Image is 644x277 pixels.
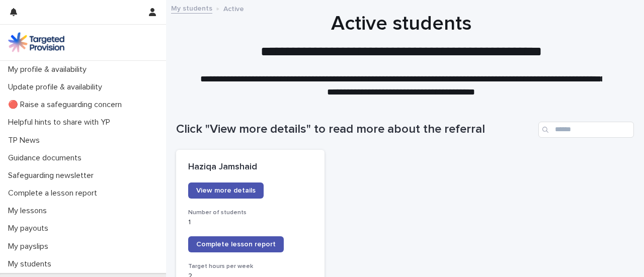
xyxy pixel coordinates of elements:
img: M5nRWzHhSzIhMunXDL62 [8,32,64,52]
a: Complete lesson report [188,236,284,252]
p: Helpful hints to share with YP [4,118,118,127]
p: My lessons [4,206,55,216]
h1: Click "View more details" to read more about the referral [176,122,534,137]
p: Active [223,3,244,14]
p: 1 [188,218,312,227]
span: View more details [196,187,256,194]
span: Complete lesson report [196,241,276,248]
p: Haziqa Jamshaid [188,162,312,173]
p: Complete a lesson report [4,189,105,198]
h1: Active students [176,12,626,36]
p: TP News [4,136,48,145]
h3: Number of students [188,209,312,217]
p: 🔴 Raise a safeguarding concern [4,100,130,110]
input: Search [538,122,634,138]
p: My payslips [4,242,56,251]
p: My profile & availability [4,65,95,74]
p: My students [4,259,59,269]
p: Guidance documents [4,153,90,163]
p: Update profile & availability [4,82,110,92]
p: My payouts [4,224,56,233]
a: My students [171,2,212,14]
p: Safeguarding newsletter [4,171,102,180]
h3: Target hours per week [188,262,312,270]
a: View more details [188,182,264,199]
